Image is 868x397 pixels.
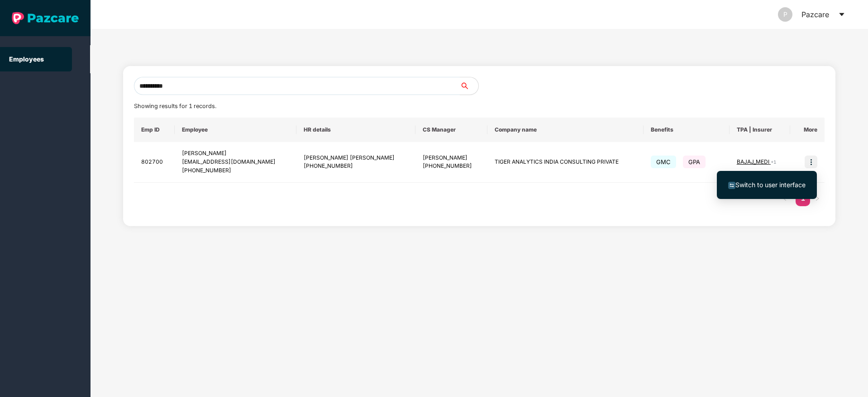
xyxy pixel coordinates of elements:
[838,11,845,18] span: caret-down
[175,118,297,142] th: Employee
[134,103,216,109] span: Showing results for 1 records.
[460,77,479,95] button: search
[182,166,290,175] div: [PHONE_NUMBER]
[810,192,825,206] button: right
[487,142,644,183] td: TIGER ANALYTICS INDIA CONSULTING PRIVATE
[735,181,806,189] span: Switch to user interface
[134,118,175,142] th: Emp ID
[9,55,44,63] a: Employees
[810,192,825,206] li: Next Page
[182,149,290,158] div: [PERSON_NAME]
[730,118,790,142] th: TPA | Insurer
[771,159,776,165] span: + 1
[815,196,820,201] span: right
[304,154,408,162] div: [PERSON_NAME] [PERSON_NAME]
[487,118,644,142] th: Company name
[644,118,729,142] th: Benefits
[783,7,787,22] span: P
[423,162,480,170] div: [PHONE_NUMBER]
[651,156,676,168] span: GMC
[423,154,480,162] div: [PERSON_NAME]
[460,82,478,90] span: search
[415,118,487,142] th: CS Manager
[790,118,825,142] th: More
[683,156,706,168] span: GPA
[728,182,735,189] img: svg+xml;base64,PHN2ZyB4bWxucz0iaHR0cDovL3d3dy53My5vcmcvMjAwMC9zdmciIHdpZHRoPSIxNiIgaGVpZ2h0PSIxNi...
[737,158,771,165] span: BAJAJ_MEDI
[304,162,408,170] div: [PHONE_NUMBER]
[805,156,817,168] img: icon
[182,158,290,166] div: [EMAIL_ADDRESS][DOMAIN_NAME]
[296,118,415,142] th: HR details
[134,142,175,183] td: 802700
